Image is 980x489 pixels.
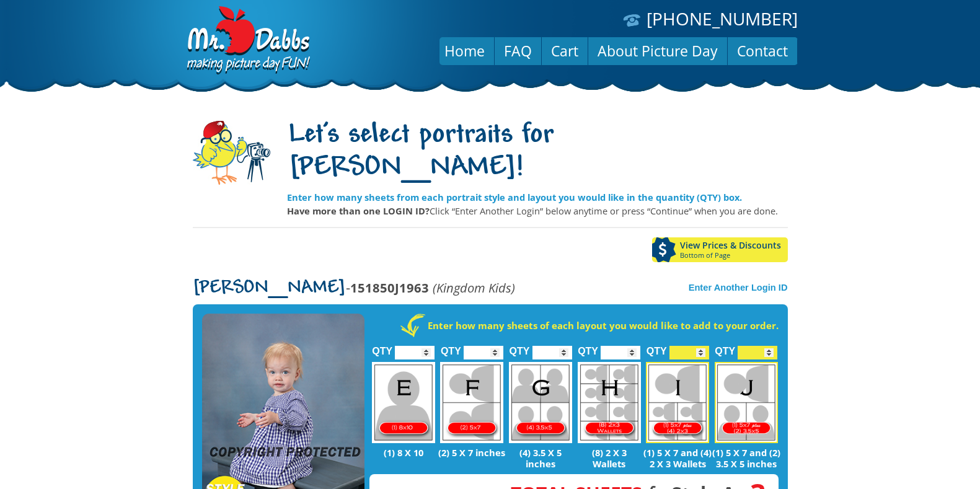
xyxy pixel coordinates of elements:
a: FAQ [495,36,541,66]
p: (1) 5 X 7 and (4) 2 X 3 Wallets [643,447,712,469]
p: (1) 5 X 7 and (2) 3.5 X 5 inches [712,447,781,469]
img: Dabbs Company [183,6,312,76]
img: H [578,362,641,443]
p: - [193,281,515,295]
label: QTY [441,332,461,363]
label: QTY [578,332,598,363]
img: I [646,362,709,443]
img: E [372,362,435,443]
span: Bottom of Page [680,252,788,259]
a: Enter Another Login ID [689,283,788,293]
a: Contact [728,36,797,66]
a: Home [435,36,494,66]
p: (4) 3.5 X 5 inches [506,447,575,469]
img: camera-mascot [193,121,270,185]
p: (8) 2 X 3 Wallets [575,447,643,469]
a: View Prices & DiscountsBottom of Page [652,237,788,262]
strong: Enter how many sheets of each layout you would like to add to your order. [428,319,779,332]
em: (Kingdom Kids) [433,279,515,296]
strong: Enter how many sheets from each portrait style and layout you would like in the quantity (QTY) box. [287,191,742,203]
label: QTY [715,332,735,363]
h1: Let's select portraits for [PERSON_NAME]! [287,120,788,185]
strong: Have more than one LOGIN ID? [287,205,430,217]
span: [PERSON_NAME] [193,278,346,298]
strong: 151850J1963 [350,279,429,296]
label: QTY [372,332,392,363]
label: QTY [647,332,667,363]
a: [PHONE_NUMBER] [647,7,798,30]
img: G [509,362,572,443]
img: J [715,362,778,443]
label: QTY [510,332,530,363]
a: About Picture Day [588,36,727,66]
p: Click “Enter Another Login” below anytime or press “Continue” when you are done. [287,204,788,218]
p: (2) 5 X 7 inches [438,447,506,458]
p: (1) 8 X 10 [369,447,438,458]
a: Cart [542,36,588,66]
img: F [440,362,503,443]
